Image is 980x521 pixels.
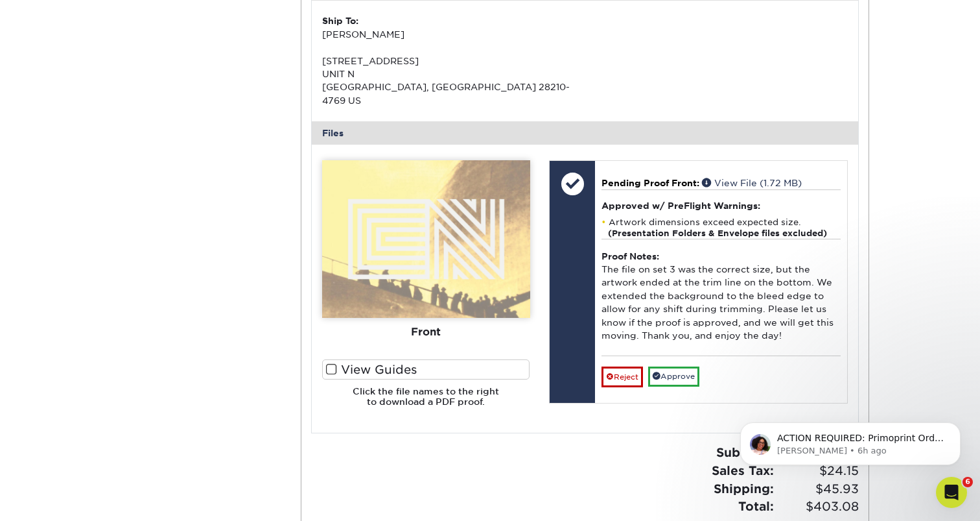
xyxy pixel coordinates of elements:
[601,217,841,239] li: Artwork dimensions exceed expected size.
[714,481,774,496] strong: Shipping:
[322,14,585,107] div: [PERSON_NAME] [STREET_ADDRESS] UNIT N [GEOGRAPHIC_DATA], [GEOGRAPHIC_DATA] 28210-4769 US
[322,16,358,26] strong: Ship To:
[936,477,967,508] iframe: Intercom live chat
[702,178,802,188] a: View File (1.72 MB)
[601,200,841,211] h4: Approved w/ PreFlight Warnings:
[738,499,774,513] strong: Total:
[322,386,530,418] h6: Click the file names to the right to download a PDF proof.
[322,359,530,380] label: View Guides
[3,481,110,516] iframe: Google Customer Reviews
[312,121,859,145] div: Files
[601,251,659,261] strong: Proof Notes:
[608,228,827,238] strong: (Presentation Folders & Envelope files excluded)
[778,498,859,516] span: $403.08
[962,477,973,487] span: 6
[716,445,774,459] strong: Subtotal:
[601,239,841,356] div: The file on set 3 was the correct size, but the artwork ended at the trim line on the bottom. We ...
[712,463,774,478] strong: Sales Tax:
[721,395,980,486] iframe: Intercom notifications message
[778,480,859,498] span: $45.93
[601,178,699,188] span: Pending Proof Front:
[648,367,699,387] a: Approve
[322,318,530,346] div: Front
[601,367,643,387] a: Reject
